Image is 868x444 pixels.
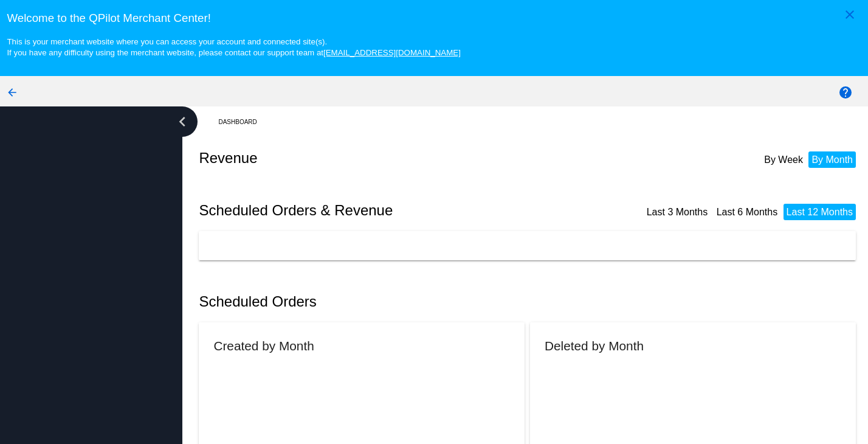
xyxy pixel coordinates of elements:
a: Dashboard [218,113,267,131]
h2: Scheduled Orders & Revenue [199,202,530,219]
mat-icon: close [842,7,857,22]
a: [EMAIL_ADDRESS][DOMAIN_NAME] [323,48,461,57]
a: Last 12 Months [787,207,853,217]
h2: Scheduled Orders [199,293,530,310]
h3: Welcome to the QPilot Merchant Center! [7,12,861,25]
a: Last 3 Months [647,207,708,217]
h2: Created by Month [213,339,314,353]
mat-icon: arrow_back [5,85,19,100]
mat-icon: help [838,85,853,100]
h2: Revenue [199,150,530,167]
h2: Deleted by Month [545,339,644,353]
small: This is your merchant website where you can access your account and connected site(s). If you hav... [7,37,460,57]
a: Last 6 Months [717,207,778,217]
li: By Month [808,151,856,168]
li: By Week [761,151,806,168]
i: chevron_left [173,112,192,131]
